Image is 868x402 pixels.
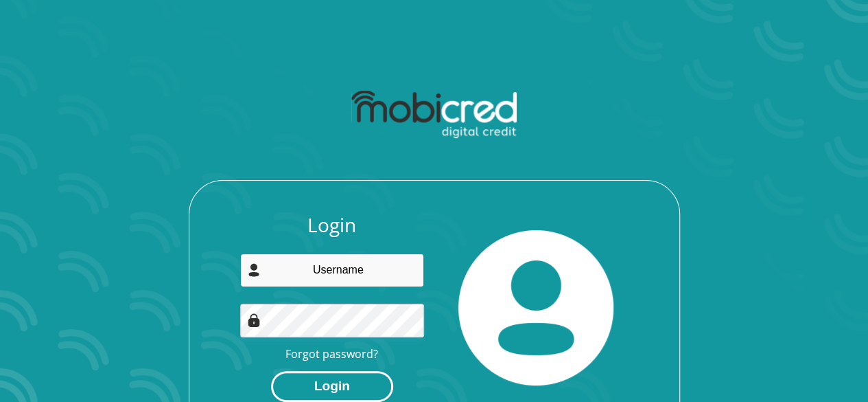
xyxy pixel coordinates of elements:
[351,91,517,139] img: mobicred logo
[271,371,393,402] button: Login
[240,214,424,237] h3: Login
[247,313,261,327] img: Image
[285,346,378,361] a: Forgot password?
[247,263,261,277] img: user-icon image
[240,254,424,287] input: Username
